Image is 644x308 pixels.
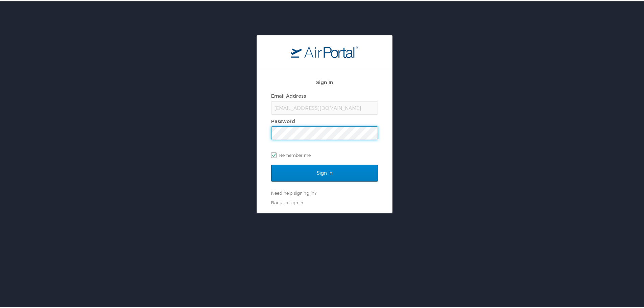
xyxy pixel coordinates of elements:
[271,117,295,123] label: Password
[271,189,316,194] a: Need help signing in?
[271,92,306,97] label: Email Address
[271,198,303,204] a: Back to sign in
[271,77,378,85] h2: Sign In
[271,149,378,159] label: Remember me
[291,44,358,56] img: logo
[271,163,378,180] input: Sign In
